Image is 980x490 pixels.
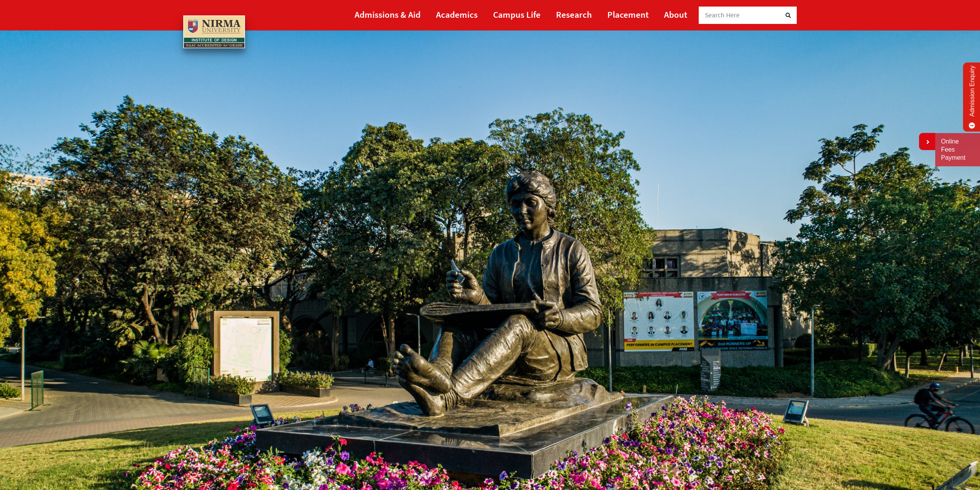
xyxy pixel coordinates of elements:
a: Online Fees Payment [941,138,974,162]
a: About [664,6,687,23]
span: Search Here [705,11,740,19]
img: main_logo [183,15,245,49]
a: Placement [607,6,649,23]
a: Academics [436,6,478,23]
a: Admissions & Aid [355,6,421,23]
a: Research [556,6,592,23]
a: Campus Life [493,6,541,23]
